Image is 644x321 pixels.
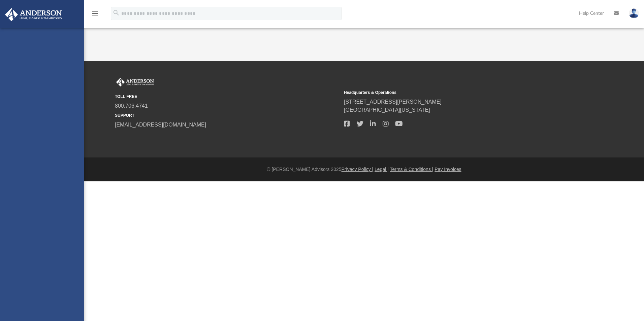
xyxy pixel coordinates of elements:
i: menu [91,9,99,17]
a: 800.706.4741 [115,103,148,109]
small: SUPPORT [115,112,339,118]
a: [STREET_ADDRESS][PERSON_NAME] [344,99,442,105]
i: search [112,9,120,16]
a: [GEOGRAPHIC_DATA][US_STATE] [344,107,430,113]
div: © [PERSON_NAME] Advisors 2025 [84,166,644,173]
a: Terms & Conditions | [390,167,433,172]
img: Anderson Advisors Platinum Portal [115,78,155,86]
a: Privacy Policy | [342,167,374,172]
img: Anderson Advisors Platinum Portal [3,8,64,21]
small: TOLL FREE [115,94,339,100]
img: User Pic [629,8,639,18]
a: Pay Invoices [434,167,461,172]
a: menu [91,13,99,17]
a: Legal | [375,167,389,172]
a: [EMAIL_ADDRESS][DOMAIN_NAME] [115,122,206,128]
small: Headquarters & Operations [344,90,568,96]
